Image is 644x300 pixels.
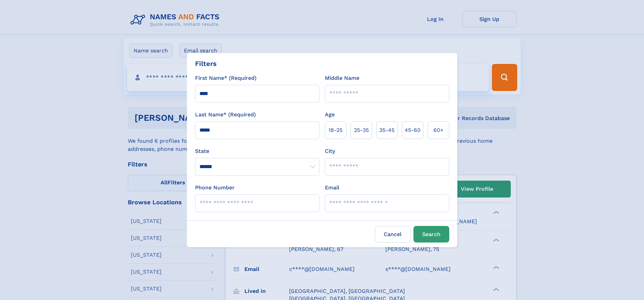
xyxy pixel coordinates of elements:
[195,59,217,69] div: Filters
[325,147,335,155] label: City
[413,226,449,243] button: Search
[195,74,257,82] label: First Name* (Required)
[379,126,395,134] span: 35‑45
[325,74,359,82] label: Middle Name
[329,126,342,134] span: 18‑25
[354,126,369,134] span: 25‑35
[195,111,256,119] label: Last Name* (Required)
[433,126,444,134] span: 60+
[325,184,339,192] label: Email
[375,226,411,243] label: Cancel
[325,111,335,119] label: Age
[195,147,319,155] label: State
[195,184,235,192] label: Phone Number
[405,126,421,134] span: 45‑60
